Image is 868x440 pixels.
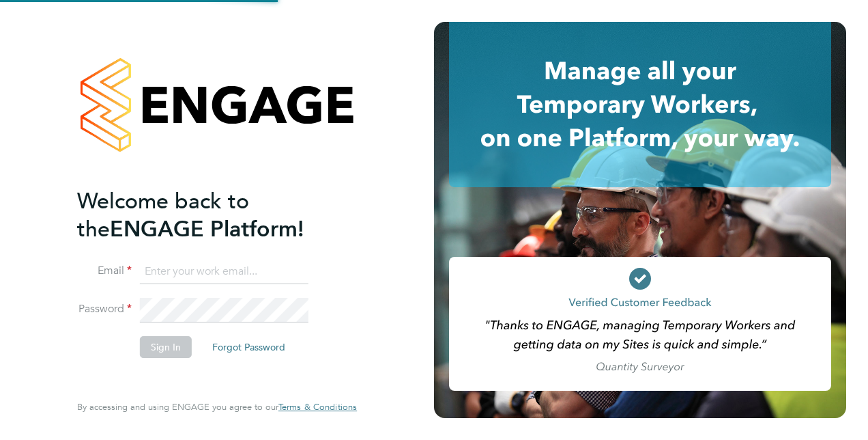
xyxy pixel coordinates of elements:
[77,302,132,316] label: Password
[77,187,343,243] h2: ENGAGE Platform!
[140,336,192,358] button: Sign In
[278,402,357,413] a: Terms & Conditions
[77,401,357,413] span: By accessing and using ENGAGE you agree to our
[201,336,296,358] button: Forgot Password
[278,401,357,413] span: Terms & Conditions
[77,188,249,243] span: Welcome back to the
[77,264,132,278] label: Email
[140,260,308,284] input: Enter your work email...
